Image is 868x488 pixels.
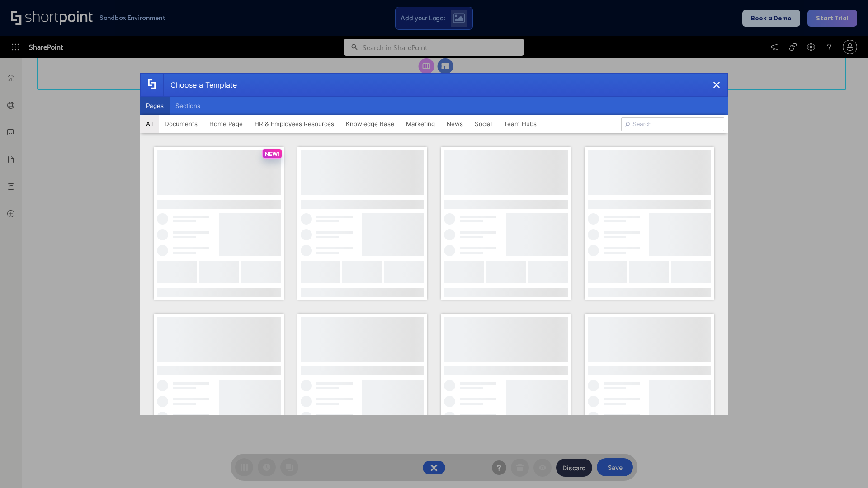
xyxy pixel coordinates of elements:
div: template selector [140,73,728,415]
button: Sections [170,97,206,115]
p: NEW! [265,150,279,157]
iframe: Chat Widget [823,445,868,488]
button: Documents [159,115,203,133]
button: All [140,115,159,133]
button: Social [469,115,498,133]
button: Home Page [203,115,249,133]
div: Choose a Template [163,74,237,96]
input: Search [621,117,724,131]
button: Pages [140,97,170,115]
button: Team Hubs [498,115,542,133]
button: News [441,115,469,133]
button: Marketing [400,115,441,133]
button: HR & Employees Resources [249,115,340,133]
button: Knowledge Base [340,115,400,133]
